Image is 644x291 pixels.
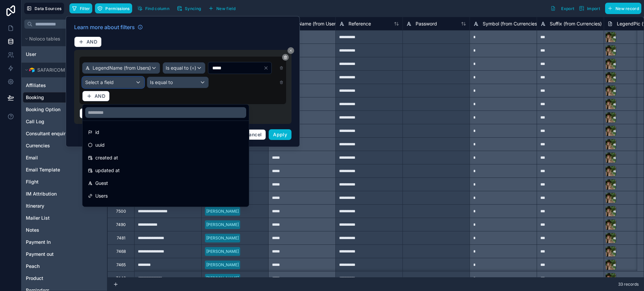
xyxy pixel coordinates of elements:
[135,3,172,13] button: Find column
[206,3,238,13] button: New field
[80,6,90,11] span: Filter
[185,6,201,11] span: Syncing
[116,209,126,214] div: 7500
[174,3,206,13] a: Syncing
[550,20,602,27] span: Suffix (from Currencies)
[95,179,108,187] span: Guest
[206,222,239,228] div: [PERSON_NAME]
[116,262,126,268] div: 7465
[348,20,371,27] span: Reference
[95,205,154,213] span: LegendName (from Users)
[105,6,129,11] span: Permissions
[618,282,639,287] span: 33 records
[577,3,602,14] button: Import
[206,248,239,254] div: [PERSON_NAME]
[116,222,126,227] div: 7490
[69,3,93,13] button: Filter
[483,20,539,27] span: Symbol (from Currencies)
[24,3,64,14] button: Data Sources
[206,235,239,241] div: [PERSON_NAME]
[145,6,169,11] span: Find column
[615,6,639,11] span: New record
[206,275,239,281] div: [PERSON_NAME]
[206,262,239,268] div: [PERSON_NAME]
[95,154,118,162] span: created at
[95,192,108,200] span: Users
[587,6,600,11] span: Import
[116,276,126,281] div: 7448
[548,3,577,14] button: Export
[416,20,437,27] span: Password
[605,3,641,14] button: New record
[117,235,125,241] div: 7481
[116,249,126,254] div: 7468
[216,6,235,11] span: New field
[95,3,132,13] button: Permissions
[206,208,239,214] div: [PERSON_NAME]
[95,3,135,13] a: Permissions
[174,3,203,13] button: Syncing
[95,128,99,136] span: id
[95,166,120,174] span: updated at
[95,141,105,149] span: uuid
[35,6,62,11] span: Data Sources
[602,3,641,14] a: New record
[561,6,574,11] span: Export
[281,20,340,27] span: LegendName (from Users)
